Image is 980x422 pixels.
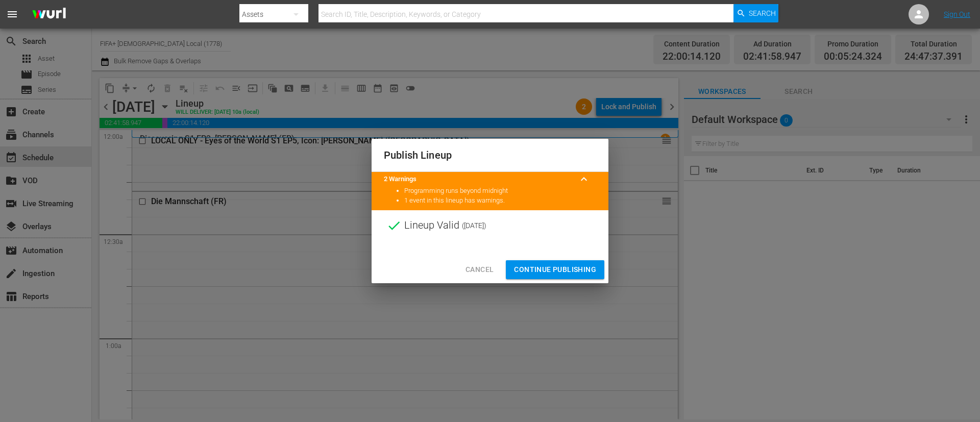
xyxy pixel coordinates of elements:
title: 2 Warnings [384,175,572,184]
h2: Publish Lineup [384,147,596,163]
li: 1 event in this lineup has warnings. [404,196,596,206]
span: Cancel [465,263,494,276]
button: Cancel [457,260,502,279]
span: menu [6,8,18,20]
span: ( [DATE] ) [462,218,486,233]
div: Lineup Valid [372,210,608,241]
li: Programming runs beyond midnight [404,186,596,196]
img: ans4CAIJ8jUAAAAAAAAAAAAAAAAAAAAAAAAgQb4GAAAAAAAAAAAAAAAAAAAAAAAAJMjXAAAAAAAAAAAAAAAAAAAAAAAAgAT5G... [24,3,73,27]
span: Continue Publishing [514,263,596,276]
span: Search [749,4,776,22]
span: keyboard_arrow_up [578,173,590,185]
button: keyboard_arrow_up [572,167,596,191]
button: Continue Publishing [506,260,604,279]
a: Sign Out [944,10,970,18]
